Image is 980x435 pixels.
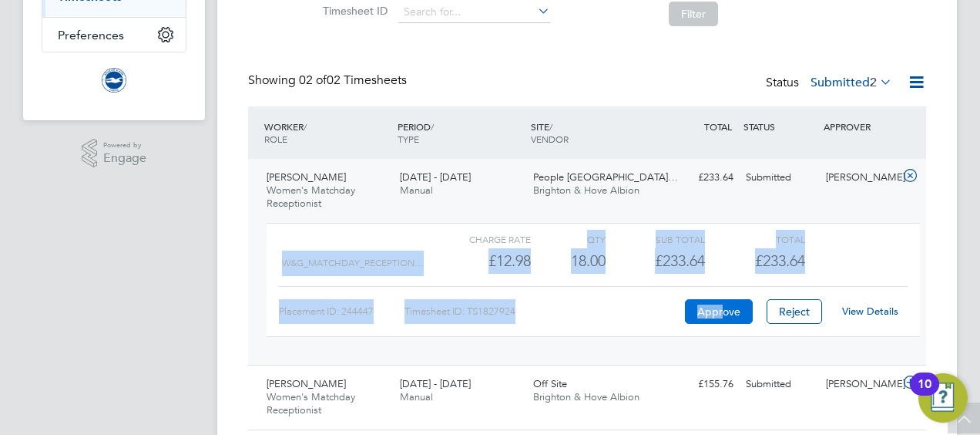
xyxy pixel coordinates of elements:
[267,184,355,210] span: Women's Matchday Receptionist
[606,230,705,248] div: Sub Total
[766,72,895,94] div: Status
[531,230,606,248] div: QTY
[606,248,705,274] div: £233.64
[659,372,740,397] div: £155.76
[755,251,805,270] span: £233.64
[820,165,900,191] div: [PERSON_NAME]
[820,372,900,397] div: [PERSON_NAME]
[533,184,639,197] span: Brighton & Hove Albion
[918,384,931,404] div: 10
[260,113,394,153] div: WORKER
[842,305,898,318] a: View Details
[267,377,346,390] span: [PERSON_NAME]
[394,113,527,153] div: PERIOD
[704,120,732,133] span: TOTAL
[398,2,550,23] input: Search for...
[533,390,639,403] span: Brighton & Hove Albion
[531,133,569,145] span: VENDOR
[740,372,820,397] div: Submitted
[304,120,307,133] span: /
[400,184,433,197] span: Manual
[279,299,404,324] div: Placement ID: 244447
[267,390,355,416] span: Women's Matchday Receptionist
[811,75,892,90] label: Submitted
[282,258,424,268] span: W&G_Matchday_Reception…
[705,230,804,248] div: Total
[318,4,388,18] label: Timesheet ID
[404,299,681,324] div: Timesheet ID: TS1827924
[103,139,146,152] span: Powered by
[264,133,287,145] span: ROLE
[299,72,407,88] span: 02 Timesheets
[870,75,877,90] span: 2
[659,165,740,191] div: £233.64
[42,68,186,93] a: Go to home page
[431,230,531,248] div: Charge rate
[740,165,820,191] div: Submitted
[58,28,124,42] span: Preferences
[267,170,346,184] span: [PERSON_NAME]
[531,248,606,274] div: 18.00
[767,299,822,324] button: Reject
[400,390,433,403] span: Manual
[400,377,471,390] span: [DATE] - [DATE]
[533,377,567,390] span: Off Site
[42,18,186,52] button: Preferences
[299,72,327,88] span: 02 of
[669,2,718,26] button: Filter
[431,120,434,133] span: /
[527,113,660,153] div: SITE
[248,72,410,89] div: Showing
[398,133,419,145] span: TYPE
[533,170,678,184] span: People [GEOGRAPHIC_DATA]…
[740,113,820,140] div: STATUS
[103,152,146,165] span: Engage
[102,68,126,93] img: brightonandhovealbion-logo-retina.png
[685,299,753,324] button: Approve
[82,139,147,168] a: Powered byEngage
[431,248,531,274] div: £12.98
[820,113,900,140] div: APPROVER
[918,373,968,423] button: Open Resource Center, 10 new notifications
[549,120,552,133] span: /
[400,170,471,184] span: [DATE] - [DATE]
